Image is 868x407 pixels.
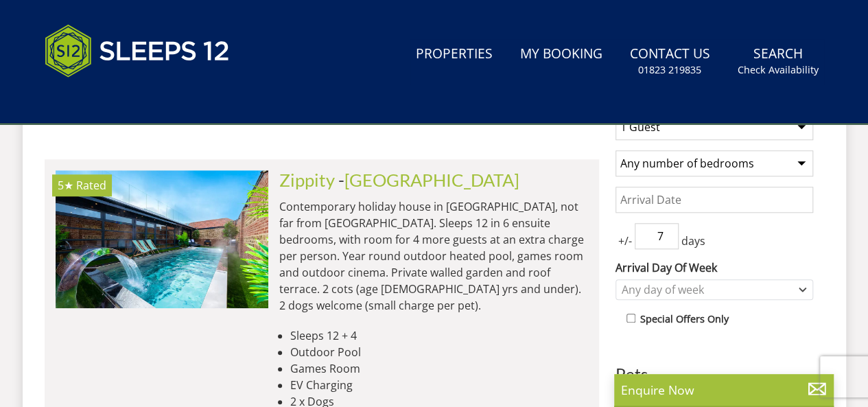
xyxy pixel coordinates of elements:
li: EV Charging [290,377,588,393]
label: Special Offers Only [640,312,729,327]
span: Zippity has a 5 star rating under the Quality in Tourism Scheme [58,178,73,193]
div: Any day of week [618,282,796,297]
h3: Pets [615,365,813,383]
img: Sleeps 12 [45,16,230,85]
span: Rated [76,178,106,193]
p: Enquire Now [621,381,827,399]
a: Contact Us01823 219835 [624,39,716,84]
div: Combobox [615,279,813,300]
input: Arrival Date [615,187,813,213]
label: Arrival Day Of Week [615,259,813,276]
small: 01823 219835 [638,63,701,77]
li: Outdoor Pool [290,344,588,360]
span: days [679,233,708,249]
h1: The Wiltshire Estate [45,102,599,126]
a: 5★ Rated [56,170,268,307]
a: My Booking [515,39,608,70]
a: SearchCheck Availability [732,39,824,84]
span: - [338,170,519,190]
p: Contemporary holiday house in [GEOGRAPHIC_DATA], not far from [GEOGRAPHIC_DATA]. Sleeps 12 in 6 e... [279,198,588,314]
a: Zippity [279,170,335,190]
small: Check Availability [738,63,819,77]
iframe: Customer reviews powered by Trustpilot [38,93,182,105]
li: Sleeps 12 + 4 [290,327,588,344]
a: [GEOGRAPHIC_DATA] [344,170,519,190]
img: zippity-holiday-home-wiltshire-sleeps-12-hot-tub.original.jpg [56,170,268,307]
span: +/- [615,233,635,249]
a: Properties [410,39,498,70]
li: Games Room [290,360,588,377]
